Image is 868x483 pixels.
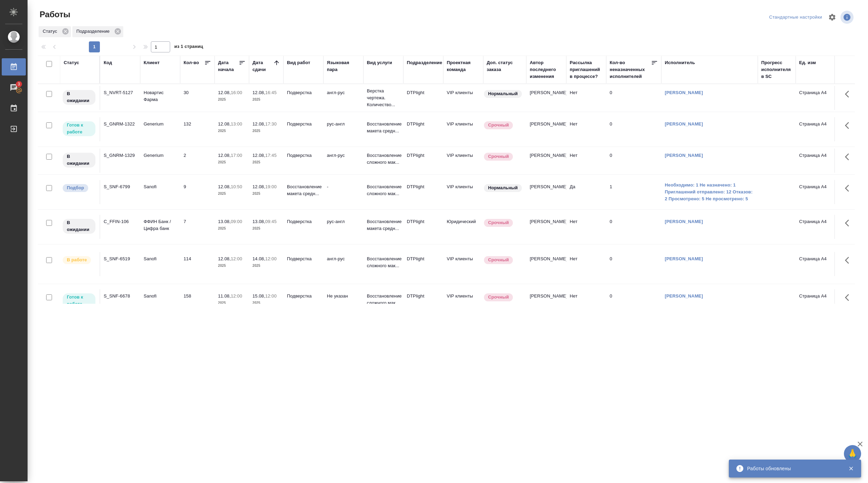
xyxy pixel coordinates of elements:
p: 12:00 [231,293,242,299]
div: Исполнитель назначен, приступать к работе пока рано [62,152,96,168]
div: Можно подбирать исполнителей [62,183,96,193]
p: 13.08, [252,219,265,224]
a: [PERSON_NAME] [665,90,703,95]
td: DTPlight [403,289,443,313]
div: S_SNF-6799 [104,183,137,190]
td: DTPlight [403,117,443,141]
td: [PERSON_NAME] [526,149,566,173]
button: Здесь прячутся важные кнопки [841,215,857,231]
div: Исполнитель выполняет работу [62,255,96,265]
td: DTPlight [403,215,443,239]
p: 12.08, [218,121,231,127]
p: 2025 [218,300,246,306]
p: 2025 [252,300,280,306]
td: VIP клиенты [443,180,483,204]
div: S_GNRM-1329 [104,152,137,159]
p: Готов к работе [67,294,91,308]
p: Generium [144,152,177,159]
td: англ-рус [323,86,363,110]
td: VIP клиенты [443,289,483,313]
td: [PERSON_NAME] [526,252,566,276]
td: DTPlight [403,149,443,173]
p: 2025 [218,225,246,232]
p: 2025 [252,225,280,232]
div: Дата начала [218,59,239,73]
td: - [323,180,363,204]
td: Страница А4 [796,86,836,110]
button: Закрыть [844,465,858,472]
p: 12:00 [231,256,242,261]
span: 🙏 [847,446,858,461]
p: Подверстка [287,255,320,262]
td: англ-рус [323,252,363,276]
button: Здесь прячутся важные кнопки [841,149,857,165]
div: Кол-во [184,59,199,66]
p: 2025 [218,190,246,197]
div: Статус [64,59,79,66]
td: VIP клиенты [443,117,483,141]
p: 2025 [252,96,280,103]
p: Нормальный [488,90,518,97]
td: 0 [606,289,661,313]
div: Кол-во неназначенных исполнителей [610,59,651,80]
p: 13.08, [218,219,231,224]
button: Здесь прячутся важные кнопки [841,180,857,197]
td: рус-англ [323,215,363,239]
button: Здесь прячутся важные кнопки [841,117,857,134]
td: рус-англ [323,117,363,141]
span: из 1 страниц [174,42,203,52]
td: Страница А4 [796,289,836,313]
p: 2025 [252,159,280,166]
p: Подбор [67,184,84,191]
p: 12.08, [252,184,265,189]
p: 12.08, [218,256,231,261]
div: S_SNF-6519 [104,255,137,262]
div: S_SNF-6678 [104,293,137,300]
div: Ед. изм [799,59,816,66]
p: ФФИН Банк / Цифра банк [144,218,177,232]
p: 17:30 [265,121,277,127]
div: Доп. статус заказа [487,59,523,73]
div: Проектная команда [447,59,480,73]
button: Здесь прячутся важные кнопки [841,252,857,269]
td: 114 [180,252,215,276]
td: Нет [566,117,606,141]
td: Нет [566,289,606,313]
td: 0 [606,252,661,276]
p: Восстановление макета средн... [287,183,320,197]
p: 14.08, [252,256,265,261]
p: Подверстка [287,152,320,159]
td: Нет [566,215,606,239]
td: DTPlight [403,180,443,204]
p: Подверстка [287,121,320,128]
div: Исполнитель назначен, приступать к работе пока рано [62,218,96,234]
td: [PERSON_NAME] [526,180,566,204]
td: 0 [606,215,661,239]
div: Код [104,59,112,66]
td: VIP клиенты [443,149,483,173]
td: 0 [606,117,661,141]
p: 12.08, [252,153,265,158]
p: 2025 [218,262,246,269]
td: англ-рус [323,149,363,173]
a: 3 [2,79,26,96]
td: [PERSON_NAME] [526,289,566,313]
button: Здесь прячутся важные кнопки [841,86,857,102]
a: [PERSON_NAME] [665,256,703,261]
td: 0 [606,149,661,173]
p: Нормальный [488,184,518,191]
td: DTPlight [403,252,443,276]
p: Восстановление сложного мак... [367,183,400,197]
td: [PERSON_NAME] [526,86,566,110]
td: 2 [180,149,215,173]
div: Исполнитель может приступить к работе [62,121,96,137]
td: Страница А4 [796,215,836,239]
td: 1 [606,180,661,204]
div: Клиент [144,59,159,66]
div: Исполнитель назначен, приступать к работе пока рано [62,89,96,105]
span: Работы [38,9,70,20]
p: 16:45 [265,90,277,95]
p: 11.08, [218,293,231,299]
div: Дата сдачи [252,59,273,73]
div: Языковая пара [327,59,360,73]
